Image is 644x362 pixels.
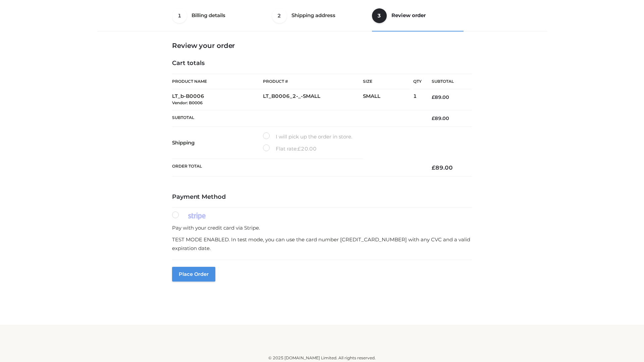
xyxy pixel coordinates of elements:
td: 1 [413,89,422,110]
div: © 2025 [DOMAIN_NAME] Limited. All rights reserved. [100,355,544,361]
p: TEST MODE ENABLED. In test mode, you can use the card number [CREDIT_CARD_NUMBER] with any CVC an... [172,235,472,252]
td: SMALL [363,89,413,110]
button: Place order [172,267,215,282]
h4: Payment Method [172,193,472,201]
bdi: 89.00 [432,115,449,121]
th: Subtotal [172,110,422,126]
span: £ [432,164,435,171]
h3: Review your order [172,42,472,50]
th: Order Total [172,159,422,177]
bdi: 89.00 [432,164,453,171]
h4: Cart totals [172,60,472,67]
span: £ [432,115,435,121]
label: Flat rate: [263,144,317,153]
th: Product Name [172,74,263,89]
td: LT_b-B0006 [172,89,263,110]
td: LT_B0006_2-_-SMALL [263,89,363,110]
small: Vendor: B0006 [172,100,203,105]
th: Product # [263,74,363,89]
label: I will pick up the order in store. [263,132,352,141]
th: Shipping [172,127,263,159]
th: Size [363,74,410,89]
th: Subtotal [422,74,472,89]
p: Pay with your credit card via Stripe. [172,224,472,232]
span: £ [298,145,301,152]
bdi: 20.00 [298,145,317,152]
span: £ [432,94,435,100]
bdi: 89.00 [432,94,449,100]
th: Qty [413,74,422,89]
